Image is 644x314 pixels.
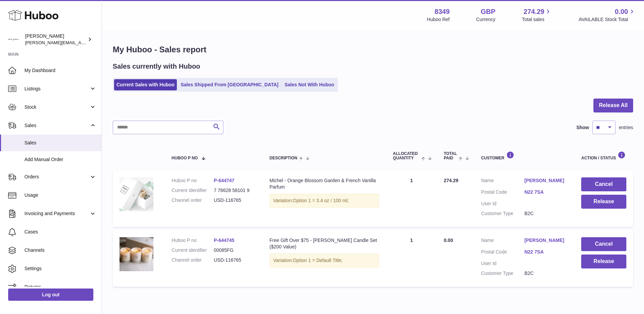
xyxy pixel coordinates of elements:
[114,79,177,90] a: Current Sales with Huboo
[178,79,281,90] a: Sales Shipped From [GEOGRAPHIC_DATA]
[172,197,214,204] dt: Channel order
[8,34,18,45] img: katy.taghizadeh@michelgermain.com
[525,237,568,244] a: [PERSON_NAME]
[581,237,626,251] button: Cancel
[113,62,200,71] h2: Sales currently with Huboo
[481,7,495,16] strong: GBP
[270,177,380,190] div: Michel - Orange Blossom Garden & French Vanilla Parfum
[24,192,96,198] span: Usage
[525,249,568,255] a: N22 7SA
[24,86,89,92] span: Listings
[581,177,626,191] button: Cancel
[214,257,256,263] dd: USD-116765
[578,16,636,23] span: AVAILABLE Stock Total
[270,237,380,250] div: Free Gift Over $75 - [PERSON_NAME] Candle Set ($200 Value)
[522,16,552,23] span: Total sales
[172,237,214,244] dt: Huboo P no
[214,238,235,243] a: P-644745
[282,79,336,90] a: Sales Not With Huboo
[525,270,568,277] dd: B2C
[481,151,568,160] div: Customer
[386,230,437,287] td: 1
[481,177,525,186] dt: Name
[581,195,626,209] button: Release
[24,265,96,272] span: Settings
[214,247,256,254] dd: 00085FG
[270,254,380,267] div: Variation:
[481,270,525,277] dt: Customer Type
[24,247,96,254] span: Channels
[214,178,235,183] a: P-644747
[523,7,544,16] span: 274.29
[119,177,153,211] img: 83491673466486.jpg
[525,189,568,195] a: N22 7SA
[24,174,89,180] span: Orders
[444,238,453,243] span: 0.00
[481,260,525,267] dt: User Id
[525,177,568,184] a: [PERSON_NAME]
[172,156,198,160] span: Huboo P no
[24,284,96,290] span: Returns
[576,124,589,131] label: Show
[172,177,214,184] dt: Huboo P no
[581,151,626,160] div: Action / Status
[214,197,256,204] dd: USD-116765
[270,194,380,208] div: Variation:
[214,187,256,194] dd: 7 78628 58101 9
[393,152,419,160] span: ALLOCATED Quantity
[427,16,450,23] div: Huboo Ref
[24,140,96,146] span: Sales
[444,178,458,183] span: 274.29
[8,289,93,301] a: Log out
[481,249,525,257] dt: Postal Code
[593,99,633,112] button: Release All
[119,237,153,271] img: michel-germain-paris-michel-collection-perfume-fragrance-parfum-candle-set-topdown.jpg
[270,156,297,160] span: Description
[25,40,136,45] span: [PERSON_NAME][EMAIL_ADDRESS][DOMAIN_NAME]
[24,156,96,163] span: Add Manual Order
[578,7,636,23] a: 0.00 AVAILABLE Stock Total
[444,152,457,160] span: Total paid
[24,210,89,217] span: Invoicing and Payments
[581,255,626,268] button: Release
[25,33,86,46] div: [PERSON_NAME]
[481,189,525,197] dt: Postal Code
[615,7,628,16] span: 0.00
[293,258,343,263] span: Option 1 = Default Title;
[172,247,214,254] dt: Current identifier
[522,7,552,23] a: 274.29 Total sales
[619,124,633,131] span: entries
[24,104,89,110] span: Stock
[435,7,450,16] strong: 8349
[24,229,96,235] span: Cases
[113,44,633,55] h1: My Huboo - Sales report
[481,200,525,207] dt: User Id
[24,67,96,74] span: My Dashboard
[24,122,89,129] span: Sales
[525,210,568,217] dd: B2C
[481,210,525,217] dt: Customer Type
[476,16,496,23] div: Currency
[386,171,437,227] td: 1
[172,187,214,194] dt: Current identifier
[481,237,525,245] dt: Name
[293,198,349,203] span: Option 1 = 3.4 oz / 100 ml;
[172,257,214,263] dt: Channel order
